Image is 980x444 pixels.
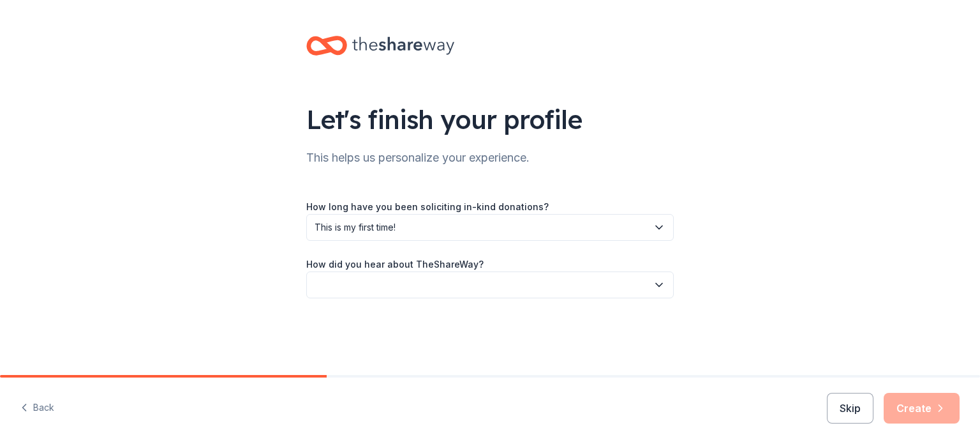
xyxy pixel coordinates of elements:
label: How did you hear about TheShareWay? [306,258,484,271]
button: Skip [827,393,873,424]
label: How long have you been soliciting in-kind donations? [306,201,549,213]
div: This helps us personalize your experience. [306,148,674,168]
span: This is my first time! [315,220,648,235]
button: Back [20,395,54,422]
div: Let's finish your profile [306,102,674,137]
button: This is my first time! [306,214,674,241]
